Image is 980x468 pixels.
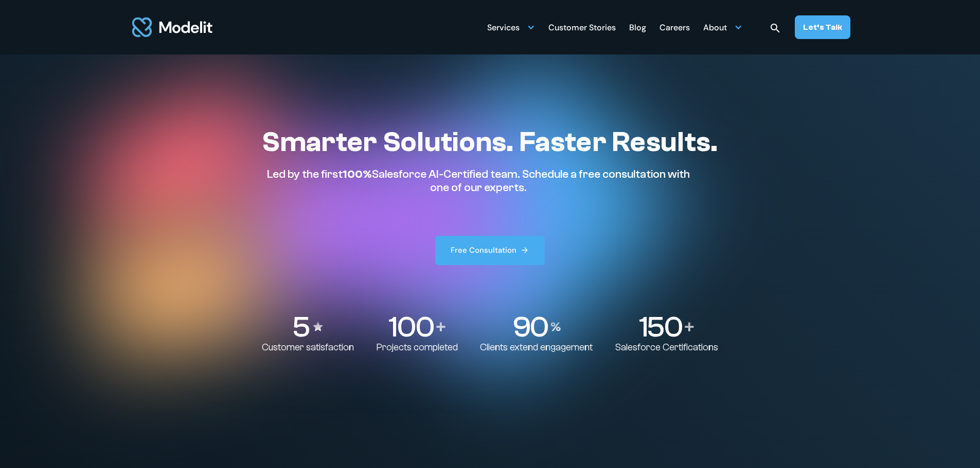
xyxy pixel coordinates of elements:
p: 150 [639,312,682,342]
a: Blog [629,17,646,37]
img: Plus [436,322,446,331]
a: Careers [660,17,690,37]
div: Free Consultation [451,245,516,256]
span: 100% [343,167,372,181]
img: arrow right [520,246,529,255]
div: Blog [629,18,646,39]
p: Customer satisfaction [262,342,354,353]
div: Let’s Talk [803,22,842,33]
p: Clients extend engagement [480,342,593,353]
div: Services [487,17,535,37]
div: Services [487,18,520,39]
a: home [130,11,215,43]
div: About [703,17,742,37]
a: Free Consultation [435,236,545,265]
img: Stars [312,321,324,333]
img: Percentage [550,322,561,331]
h1: Smarter Solutions. Faster Results. [262,125,718,159]
div: Customer Stories [548,18,616,39]
a: Customer Stories [548,17,616,37]
div: Careers [660,18,690,39]
p: 90 [512,312,547,342]
p: Projects completed [377,342,458,353]
p: 100 [388,312,433,342]
p: Salesforce Certifications [615,342,718,353]
p: 5 [292,312,309,342]
a: Let’s Talk [795,15,850,39]
img: Plus [685,322,694,331]
p: Led by the first Salesforce AI-Certified team. Schedule a free consultation with one of our experts. [262,167,695,195]
div: About [703,18,727,39]
img: modelit logo [130,11,215,43]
